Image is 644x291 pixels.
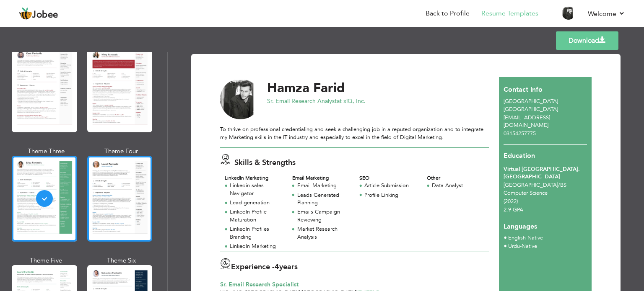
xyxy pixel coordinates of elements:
img: jobee.io [19,7,32,21]
span: / [558,181,560,189]
span: Urdu [508,242,520,250]
div: Email Marketing [292,175,350,182]
span: 4 [275,262,279,272]
div: Article Submission [364,182,417,190]
span: at xiQ, Inc. [337,97,366,105]
div: Theme Four [89,147,154,156]
div: Virtual [GEOGRAPHIC_DATA], [GEOGRAPHIC_DATA] [504,165,587,181]
li: Native [508,242,537,251]
div: Linkedin sales Navigator [230,182,283,197]
div: LinkedIn Profile Maturation [230,208,283,224]
span: [GEOGRAPHIC_DATA] BS Computer Science [504,181,566,197]
div: Profile Linking [364,191,417,199]
div: Email Marketing [297,182,350,190]
span: Languages [504,216,537,232]
span: Sr. Email Research Specialist [220,281,299,288]
div: LinkedIn Marketing [230,242,283,250]
span: Hamza [267,79,309,97]
div: LinkedIn Marketing [225,175,283,182]
span: (2022) [504,198,518,205]
div: Data Analyst [432,182,485,190]
div: Theme Three [13,147,79,156]
img: No image [220,79,261,120]
a: Download [556,31,618,50]
div: Theme Six [89,256,154,265]
div: Lead generation [230,199,283,207]
a: Jobee [19,7,58,21]
label: years [275,262,298,273]
span: 03154257775 [504,130,536,137]
img: Profile Img [562,6,575,20]
div: Leads Generated Planning [297,191,350,207]
span: [GEOGRAPHIC_DATA] [504,106,558,113]
span: Education [504,151,535,160]
span: 2.9 GPA [504,206,523,214]
span: - [520,242,522,250]
li: Native [508,234,543,242]
div: Emails Campaign Reviewing [297,208,350,224]
span: Jobee [32,10,58,20]
a: Welcome [588,9,625,19]
div: SEO [359,175,417,182]
span: Farid [313,79,345,97]
div: Other [427,175,485,182]
span: [GEOGRAPHIC_DATA] [504,98,558,105]
div: To thrive on professional credentialing and seek a challenging job in a reputed organization and ... [220,126,489,141]
div: Theme Five [13,256,79,265]
a: Back to Profile [426,9,470,18]
span: [EMAIL_ADDRESS][DOMAIN_NAME] [504,114,550,129]
span: English [508,234,526,242]
div: Market Research Analysis [297,225,350,241]
span: Skills & Strengths [234,157,296,168]
span: - [526,234,527,242]
span: Experience - [231,262,275,272]
a: Resume Templates [481,9,538,18]
span: Contact Info [504,85,543,94]
div: LinkedIn Profiles Branding [230,225,283,241]
span: Sr. Email Research Analyst [267,97,337,105]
